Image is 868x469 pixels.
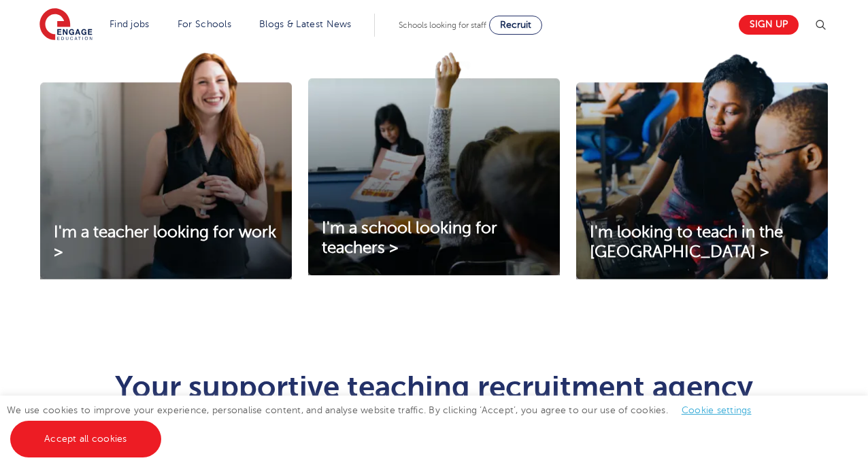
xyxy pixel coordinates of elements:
[576,52,828,279] img: I'm looking to teach in the UK
[7,405,765,444] span: We use cookies to improve your experience, personalise content, and analyse website traffic. By c...
[54,223,276,261] span: I'm a teacher looking for work >
[10,421,161,457] a: Accept all cookies
[399,20,486,30] span: Schools looking for staff
[39,8,93,42] img: Engage Education
[110,19,150,29] a: Find jobs
[739,15,799,35] a: Sign up
[576,223,828,262] a: I'm looking to teach in the [GEOGRAPHIC_DATA] >
[40,52,292,279] img: I'm a teacher looking for work
[489,16,542,35] a: Recruit
[322,219,497,257] span: I'm a school looking for teachers >
[682,405,752,415] a: Cookie settings
[101,372,768,402] h1: Your supportive teaching recruitment agency
[178,19,231,29] a: For Schools
[259,19,352,29] a: Blogs & Latest News
[500,20,531,30] span: Recruit
[308,52,560,275] img: I'm a school looking for teachers
[308,219,560,258] a: I'm a school looking for teachers >
[590,223,783,261] span: I'm looking to teach in the [GEOGRAPHIC_DATA] >
[40,223,292,262] a: I'm a teacher looking for work >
